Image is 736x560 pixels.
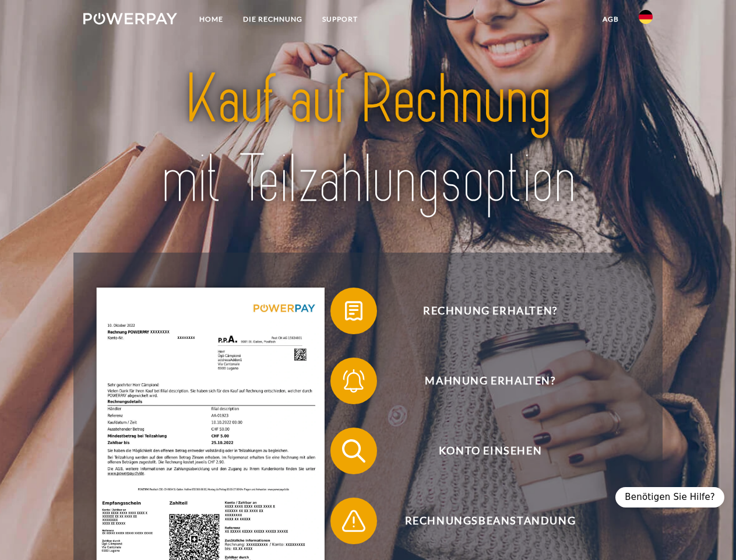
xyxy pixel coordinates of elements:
img: qb_warning.svg [339,506,368,535]
img: qb_bell.svg [339,366,368,395]
button: Rechnungsbeanstandung [330,498,633,544]
span: Rechnung erhalten? [347,288,633,334]
button: Rechnung erhalten? [330,288,633,334]
span: Rechnungsbeanstandung [347,498,633,544]
a: SUPPORT [312,9,368,30]
a: Home [189,9,233,30]
div: Benötigen Sie Hilfe? [615,487,724,508]
a: DIE RECHNUNG [233,9,312,30]
img: logo-powerpay-white.svg [83,13,177,24]
img: qb_search.svg [339,436,368,466]
span: Konto einsehen [347,428,633,474]
a: agb [593,9,629,30]
button: Konto einsehen [330,428,633,474]
img: qb_bill.svg [339,296,368,325]
img: title-powerpay_de.svg [111,56,625,223]
button: Mahnung erhalten? [330,358,633,404]
span: Mahnung erhalten? [347,358,633,404]
img: de [639,10,653,24]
